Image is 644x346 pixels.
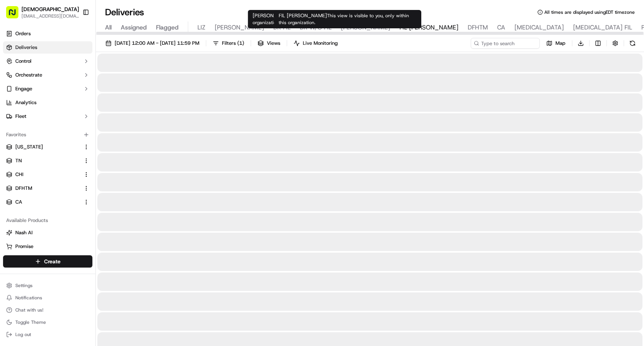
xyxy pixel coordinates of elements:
span: Nash AI [15,229,33,236]
span: Orchestrate [15,72,42,78]
input: Type to search [471,38,540,49]
span: ( 1 ) [237,40,244,47]
img: 1736555255976-a54dd68f-1ca7-489b-9aae-adbdc363a1c4 [8,73,21,87]
p: Welcome 👋 [8,31,140,43]
a: Nash AI [6,229,89,236]
span: Settings [15,282,33,289]
span: Analytics [15,99,36,106]
span: TN [15,157,22,164]
span: [MEDICAL_DATA] [514,23,564,32]
span: All times are displayed using EDT timezone [544,9,635,15]
button: Orchestrate [3,69,92,81]
button: Live Monitoring [290,38,341,49]
span: Chat with us! [15,307,43,313]
a: CA [6,199,80,206]
button: Fleet [3,110,92,122]
button: See all [119,98,140,107]
button: DFHTM [3,182,92,194]
button: Create [3,255,92,268]
span: Toggle Theme [15,319,46,325]
button: [DEMOGRAPHIC_DATA] [21,5,79,13]
div: FIL [PERSON_NAME] [274,10,421,28]
button: Filters(1) [209,38,248,49]
h1: Deliveries [105,6,144,18]
a: DFHTM [6,185,80,192]
button: Settings [3,280,92,291]
button: Engage [3,83,92,95]
a: Analytics [3,96,92,109]
div: We're available if you need us! [34,81,105,87]
div: 💻 [65,151,71,157]
div: Available Products [3,214,92,227]
a: TN [6,157,80,164]
div: Start new chat [34,73,126,81]
span: CA [497,23,505,32]
span: DFHTM [15,185,32,192]
img: Klarizel Pensader [8,111,20,124]
button: [DEMOGRAPHIC_DATA][EMAIL_ADDRESS][DOMAIN_NAME] [3,3,79,21]
span: Views [267,40,280,47]
button: Views [254,38,284,49]
span: Assigned [121,23,147,32]
button: Control [3,55,92,67]
span: [PERSON_NAME] [215,23,264,32]
div: [PERSON_NAME] [248,10,395,28]
span: Deliveries [15,44,37,51]
span: API Documentation [72,150,123,158]
span: Fleet [15,113,26,120]
div: Favorites [3,129,92,141]
button: [DATE] 12:00 AM - [DATE] 11:59 PM [102,38,203,49]
button: TN [3,155,92,167]
button: Toggle Theme [3,317,92,328]
img: 1736555255976-a54dd68f-1ca7-489b-9aae-adbdc363a1c4 [15,119,21,125]
span: CA [15,199,22,206]
span: [DATE] [69,119,85,125]
button: [US_STATE] [3,141,92,153]
button: Nash AI [3,227,92,239]
a: [US_STATE] [6,144,80,150]
div: 📗 [8,151,14,157]
span: Control [15,58,31,65]
span: Map [555,40,565,47]
span: Notifications [15,295,42,301]
span: Engage [15,85,32,92]
button: Promise [3,240,92,253]
span: Knowledge Base [15,150,59,158]
span: FIL [PERSON_NAME] [399,23,458,32]
button: Start new chat [130,75,140,85]
button: CHI [3,168,92,181]
button: Map [543,38,569,49]
img: Nash [8,8,23,23]
button: Refresh [627,38,638,49]
span: CHI [15,171,23,178]
button: Log out [3,329,92,340]
span: Flagged [156,23,179,32]
span: This view is visible to you, only within this organization. [279,13,409,26]
input: Got a question? Start typing here... [20,49,138,57]
a: Deliveries [3,41,92,54]
div: Past conversations [8,100,51,106]
button: [EMAIL_ADDRESS][DOMAIN_NAME] [21,13,79,19]
span: Klarizel Pensader [24,119,63,125]
button: Notifications [3,292,92,303]
span: Filters [222,40,244,47]
button: CA [3,196,92,208]
a: Promise [6,243,89,250]
button: Chat with us! [3,305,92,315]
span: Promise [15,243,33,250]
span: Pylon [76,169,93,175]
a: Orders [3,28,92,40]
a: Powered byPylon [54,169,93,175]
a: CHI [6,171,80,178]
span: Create [44,258,61,265]
span: Orders [15,30,31,37]
a: 📗Knowledge Base [5,147,62,161]
span: • [65,119,67,125]
span: DFHTM [468,23,488,32]
a: 💻API Documentation [62,147,126,161]
span: LIZ [197,23,205,32]
span: Log out [15,331,31,338]
span: [US_STATE] [15,144,43,150]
